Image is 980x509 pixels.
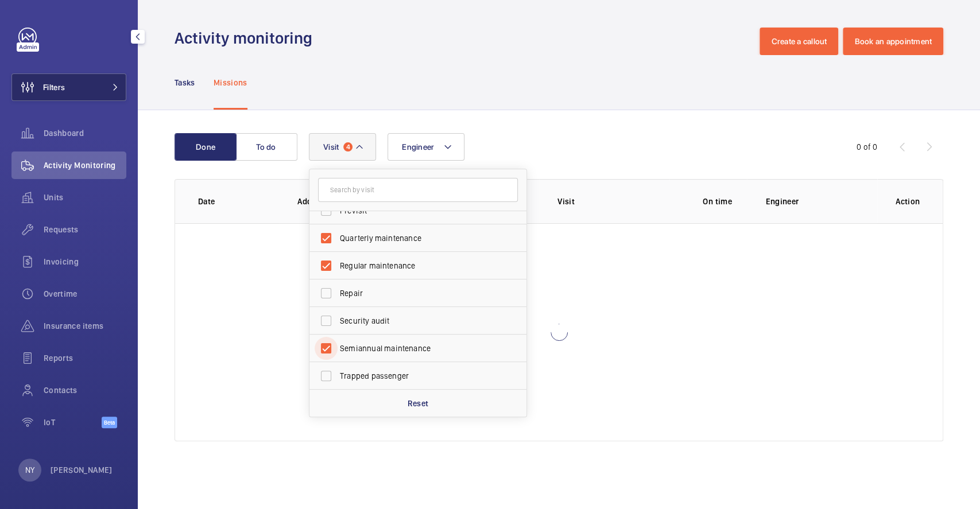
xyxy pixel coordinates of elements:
span: Semiannual maintenance [340,343,498,354]
span: 4 [343,142,353,151]
button: Filters [11,73,126,101]
span: Quarterly maintenance [340,232,498,244]
p: NY [25,464,34,476]
button: Engineer [388,133,464,161]
span: Visit [323,142,339,151]
span: Overtime [44,288,126,300]
input: Search by visit [318,178,518,202]
span: Requests [44,224,126,235]
button: Visit4 [309,133,376,161]
span: Units [44,192,126,203]
span: IoT [44,417,102,428]
button: To do [235,133,297,161]
p: Action [896,196,920,207]
p: On time [688,196,747,207]
p: Tasks [175,77,195,88]
button: Book an appointment [843,28,943,55]
span: Reports [44,352,126,364]
span: Regular maintenance [340,260,498,271]
p: [PERSON_NAME] [51,464,113,476]
p: Address [297,196,409,207]
span: Insurance items [44,320,126,332]
span: Trapped passenger [340,370,498,382]
p: Reset [408,398,429,409]
span: Contacts [44,384,126,396]
div: 0 of 0 [857,141,877,153]
button: Done [175,133,237,161]
span: Engineer [402,142,434,151]
span: Filters [43,81,65,93]
span: Beta [102,417,117,428]
span: Repair [340,287,498,299]
span: Invoicing [44,256,126,267]
h1: Activity monitoring [175,28,319,49]
p: Visit [557,196,669,207]
span: Activity Monitoring [44,160,126,171]
p: Engineer [765,196,877,207]
span: Dashboard [44,127,126,139]
button: Create a callout [760,28,838,55]
span: Security audit [340,315,498,327]
p: Missions [214,77,247,88]
p: Date [198,196,279,207]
